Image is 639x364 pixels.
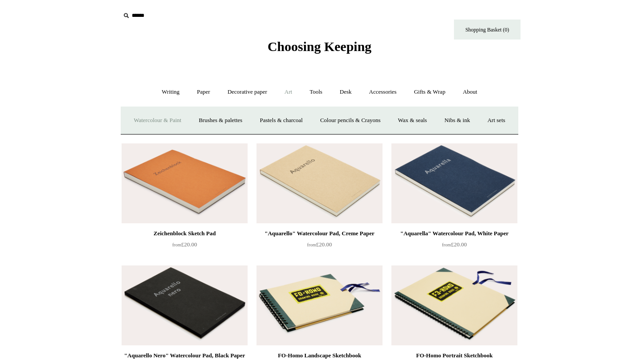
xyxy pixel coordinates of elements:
[307,241,332,248] span: £20.00
[256,265,383,345] a: FO-Homo Landscape Sketchbook FO-Homo Landscape Sketchbook
[172,241,197,248] span: £20.00
[394,228,515,239] div: "Aquarella" Watercolour Pad, White Paper
[276,80,300,104] a: Art
[361,80,405,104] a: Accessories
[307,242,316,247] span: from
[256,265,383,345] img: FO-Homo Landscape Sketchbook
[126,109,189,132] a: Watercolour & Paint
[391,143,517,223] a: "Aquarella" Watercolour Pad, White Paper "Aquarella" Watercolour Pad, White Paper
[391,228,517,265] a: "Aquarella" Watercolour Pad, White Paper from£20.00
[124,228,245,239] div: Zeichenblock Sketch Pad
[436,109,478,132] a: Nibs & ink
[479,109,513,132] a: Art sets
[172,242,181,247] span: from
[259,228,380,239] div: "Aquarello" Watercolour Pad, Creme Paper
[391,265,517,345] a: FO-Homo Portrait Sketchbook FO-Homo Portrait Sketchbook
[122,265,248,345] img: "Aquarello Nero" Watercolour Pad, Black Paper
[406,80,454,104] a: Gifts & Wrap
[259,350,380,361] div: FO-Homo Landscape Sketchbook
[189,80,218,104] a: Paper
[256,228,383,265] a: "Aquarello" Watercolour Pad, Creme Paper from£20.00
[302,80,331,104] a: Tools
[391,265,517,345] img: FO-Homo Portrait Sketchbook
[268,46,371,52] a: Choosing Keeping
[455,80,485,104] a: About
[122,143,248,223] a: Zeichenblock Sketch Pad Zeichenblock Sketch Pad
[391,143,517,223] img: "Aquarella" Watercolour Pad, White Paper
[332,80,360,104] a: Desk
[442,242,451,247] span: from
[256,143,383,223] img: "Aquarello" Watercolour Pad, Creme Paper
[394,350,515,361] div: FO-Homo Portrait Sketchbook
[312,109,388,132] a: Colour pencils & Crayons
[122,143,248,223] img: Zeichenblock Sketch Pad
[124,350,245,361] div: "Aquarello Nero" Watercolour Pad, Black Paper
[191,109,250,132] a: Brushes & palettes
[220,80,275,104] a: Decorative paper
[154,80,188,104] a: Writing
[122,265,248,345] a: "Aquarello Nero" Watercolour Pad, Black Paper "Aquarello Nero" Watercolour Pad, Black Paper
[390,109,435,132] a: Wax & seals
[442,241,467,248] span: £20.00
[454,20,521,40] a: Shopping Basket (0)
[256,143,383,223] a: "Aquarello" Watercolour Pad, Creme Paper "Aquarello" Watercolour Pad, Creme Paper
[268,39,371,54] span: Choosing Keeping
[122,228,248,265] a: Zeichenblock Sketch Pad from£20.00
[252,109,311,132] a: Pastels & charcoal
